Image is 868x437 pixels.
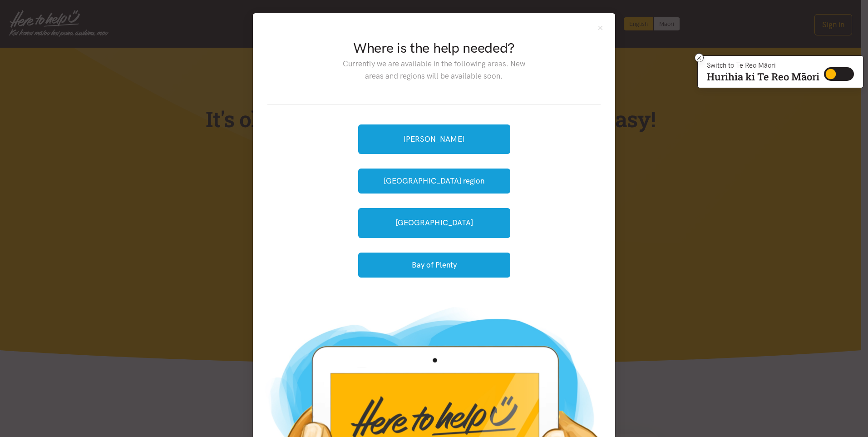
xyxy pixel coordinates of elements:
[335,39,532,58] h2: Where is the help needed?
[358,169,510,194] button: [GEOGRAPHIC_DATA] region
[335,58,532,82] p: Currently we are available in the following areas. New areas and regions will be available soon.
[707,73,819,81] p: Hurihia ki Te Reo Māori
[597,24,604,32] button: Close
[358,253,510,278] button: Bay of Plenty
[358,208,510,238] a: [GEOGRAPHIC_DATA]
[358,124,510,154] a: [PERSON_NAME]
[707,63,819,68] p: Switch to Te Reo Māori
